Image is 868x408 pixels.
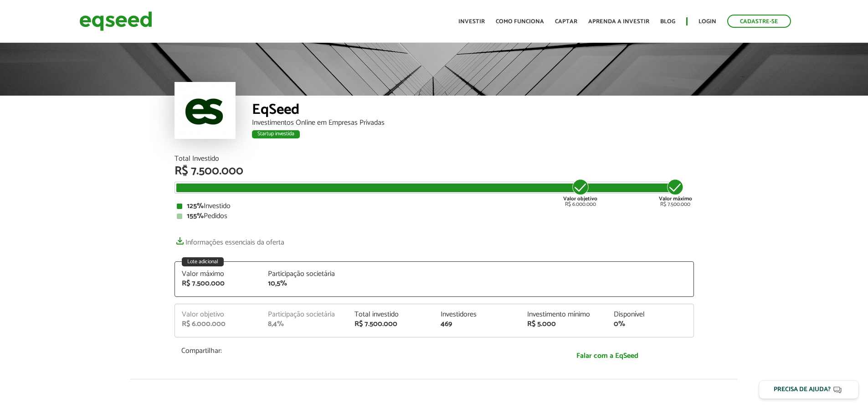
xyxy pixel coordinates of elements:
a: Blog [660,19,675,25]
a: Informações essenciais da oferta [175,234,284,246]
div: Investido [177,203,692,210]
div: Investidores [441,311,514,318]
div: R$ 6.000.000 [563,178,597,207]
div: R$ 6.000.000 [182,321,255,328]
div: R$ 7.500.000 [354,321,427,328]
strong: 125% [187,200,204,212]
a: Login [699,19,716,25]
a: Como funciona [496,19,544,25]
div: Investimentos Online em Empresas Privadas [252,119,694,127]
div: Startup investida [252,130,300,138]
div: R$ 7.500.000 [182,280,255,287]
a: Investir [458,19,485,25]
strong: 155% [187,210,204,222]
strong: Valor objetivo [563,194,597,203]
div: 469 [441,321,514,328]
div: Total Investido [175,155,694,163]
div: Total investido [354,311,427,318]
a: Falar com a EqSeed [528,347,687,365]
img: EqSeed [79,9,152,33]
div: Disponível [614,311,687,318]
a: Aprenda a investir [588,19,649,25]
div: Investimento mínimo [527,311,600,318]
div: R$ 5.000 [527,321,600,328]
div: Lote adicional [182,257,224,266]
div: Pedidos [177,213,692,220]
div: Valor objetivo [182,311,255,318]
a: Cadastre-se [727,15,791,28]
strong: Valor máximo [659,194,692,203]
div: Participação societária [268,311,341,318]
div: 8,4% [268,321,341,328]
div: EqSeed [252,102,694,119]
div: R$ 7.500.000 [175,165,694,177]
p: Compartilhar: [181,347,514,355]
div: Participação societária [268,270,341,278]
a: Captar [555,19,577,25]
div: Valor máximo [182,270,255,278]
div: 10,5% [268,280,341,287]
div: R$ 7.500.000 [659,178,692,207]
div: 0% [614,321,687,328]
